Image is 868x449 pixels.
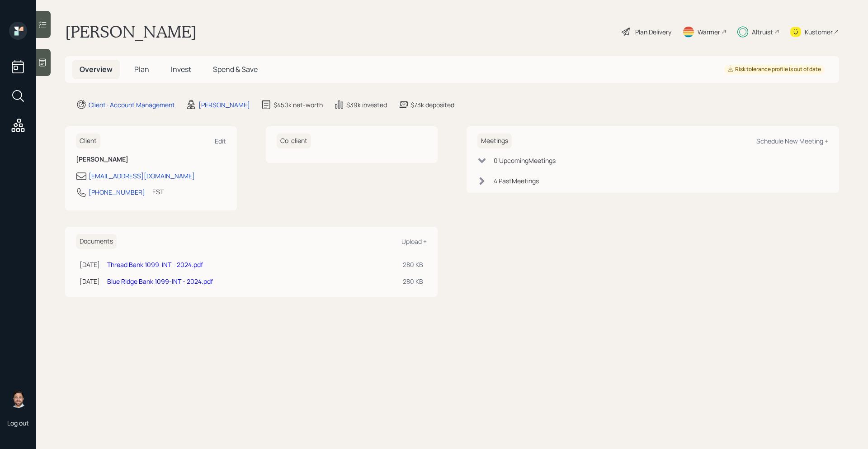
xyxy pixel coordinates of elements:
[65,22,197,42] h1: [PERSON_NAME]
[134,64,149,74] span: Plan
[410,100,454,110] div: $73k deposited
[80,64,113,74] span: Overview
[80,277,100,286] div: [DATE]
[756,137,828,145] div: Schedule New Meeting +
[494,156,556,165] div: 0 Upcoming Meeting s
[9,390,27,408] img: michael-russo-headshot.png
[635,27,671,37] div: Plan Delivery
[277,134,311,148] h6: Co-client
[494,176,539,186] div: 4 Past Meeting s
[752,27,773,37] div: Altruist
[76,156,226,163] h6: [PERSON_NAME]
[107,260,203,269] a: Thread Bank 1099-INT - 2024.pdf
[152,187,164,196] div: EST
[76,234,117,249] h6: Documents
[89,100,175,110] div: Client · Account Management
[274,100,323,110] div: $450k net-worth
[728,66,821,73] div: Risk tolerance profile is out of date
[805,27,833,37] div: Kustomer
[198,100,250,110] div: [PERSON_NAME]
[213,64,258,74] span: Spend & Save
[346,100,387,110] div: $39k invested
[171,64,191,74] span: Invest
[215,137,226,145] div: Edit
[89,171,195,181] div: [EMAIL_ADDRESS][DOMAIN_NAME]
[401,237,427,246] div: Upload +
[477,134,512,148] h6: Meetings
[76,134,100,148] h6: Client
[107,277,213,286] a: Blue Ridge Bank 1099-INT - 2024.pdf
[80,260,100,269] div: [DATE]
[698,27,720,37] div: Warmer
[403,277,423,286] div: 280 KB
[89,187,145,197] div: [PHONE_NUMBER]
[7,419,29,427] div: Log out
[403,260,423,269] div: 280 KB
